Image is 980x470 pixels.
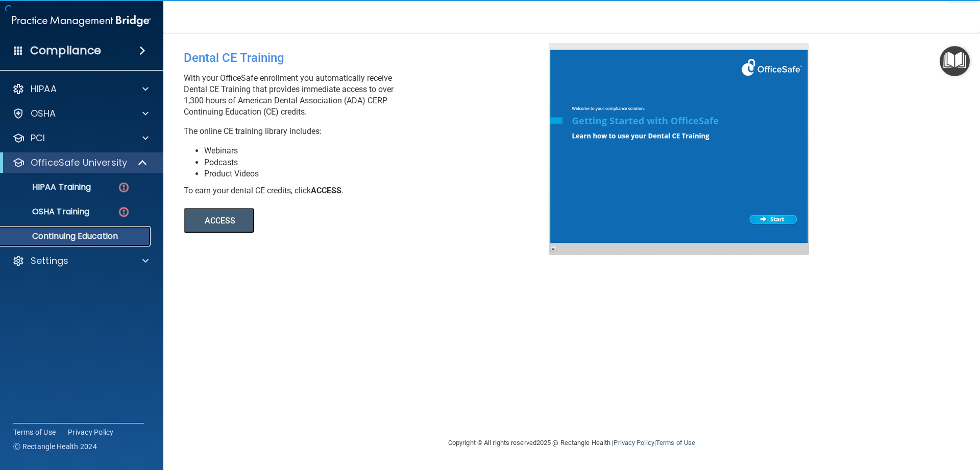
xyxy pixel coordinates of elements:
p: The online CE training library includes: [184,126,556,137]
button: Open Resource Center [940,46,970,76]
p: PCI [31,132,45,144]
a: ACCESS [184,217,463,225]
iframe: Drift Widget Chat Controller [803,397,968,438]
li: Product Videos [204,168,556,180]
img: danger-circle.6113f641.png [117,181,130,194]
b: ACCESS [311,186,341,195]
img: danger-circle.6113f641.png [117,206,130,218]
div: To earn your dental CE credits, click . [184,185,556,196]
li: Webinars [204,145,556,156]
li: Podcasts [204,157,556,168]
div: Copyright © All rights reserved 2025 @ Rectangle Health | | [385,427,758,459]
a: Privacy Policy [614,439,654,446]
p: Continuing Education [7,231,146,241]
button: ACCESS [184,208,254,233]
a: Terms of Use [656,439,695,446]
a: Settings [12,255,149,267]
p: HIPAA [31,83,57,95]
div: Dental CE Training [184,43,556,73]
p: Settings [31,255,68,267]
h4: Compliance [30,43,101,58]
span: Ⓒ Rectangle Health 2024 [13,441,97,452]
a: Privacy Policy [68,427,114,437]
a: Terms of Use [13,427,56,437]
p: OSHA Training [7,207,89,217]
a: OfficeSafe University [12,156,148,169]
p: OSHA [31,107,56,120]
a: PCI [12,132,149,144]
p: With your OfficeSafe enrollment you automatically receive Dental CE Training that provides immedi... [184,73,556,118]
a: OSHA [12,107,149,120]
img: PMB logo [12,11,151,31]
p: HIPAA Training [7,182,91,192]
a: HIPAA [12,83,149,95]
p: OfficeSafe University [31,156,127,169]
